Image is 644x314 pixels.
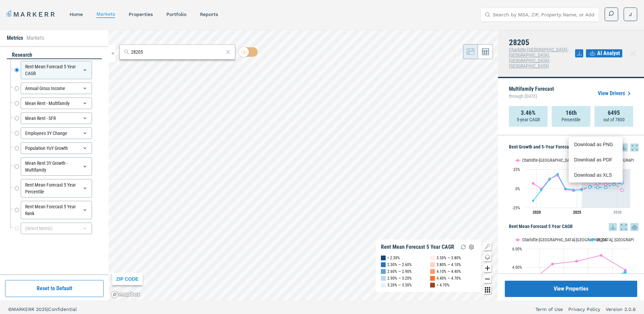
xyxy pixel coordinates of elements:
a: properties [129,12,153,17]
span: AI Analyst [597,49,620,57]
a: View Drivers [598,89,633,98]
path: Thursday, 29 Jul, 20:00, 1.35. 28205. [596,186,599,189]
button: Show 28205 [590,237,607,242]
div: (Select Metric) [21,223,92,234]
h5: Rent Mean Forecast 5 Year CAGR [509,223,639,231]
span: Charlotte-[GEOGRAPHIC_DATA]-[GEOGRAPHIC_DATA], [GEOGRAPHIC_DATA]-[GEOGRAPHIC_DATA] [509,47,568,69]
div: < 2.30% [387,255,400,261]
div: Rent Mean Forecast 5 Year Rank [21,201,92,219]
div: 3.80% — 4.10% [437,261,461,268]
tspan: 2020 [533,210,541,215]
a: Mapbox logo [111,291,141,298]
div: Download as PDF [574,156,613,163]
text: 6.00% [512,247,522,251]
tspan: 2025 [573,210,581,215]
path: Wednesday, 29 Jul, 20:00, -2.3. 28205. [540,189,543,191]
strong: 6495 [608,109,620,116]
button: Change style map button [483,253,492,261]
span: Confidential [48,307,77,312]
p: out of 7800 [603,116,625,123]
div: 3.50% — 3.80% [437,255,461,261]
div: Download as PNG [574,141,613,148]
div: 2.90% — 3.20% [387,275,412,282]
p: Multifamily Forecast [509,86,554,101]
p: 5-year CAGR [517,116,540,123]
path: Friday, 14 Jul, 20:00, 4.65. Charlotte-Concord-Gastonia, NC-SC. [575,260,578,262]
path: Monday, 29 Jul, 20:00, 6.45. Charlotte-Concord-Gastonia, NC-SC. [532,182,535,185]
div: 4.10% — 4.40% [437,268,461,275]
path: Thursday, 29 Jul, 20:00, 6.51. Charlotte-Concord-Gastonia, NC-SC. [596,182,599,185]
path: Sunday, 29 Jul, 20:00, 5.32. 28205. [613,183,615,186]
g: 28205, line 2 of 2 with 5 data points. [527,271,627,291]
path: Monday, 29 Jul, 20:00, -2.39. Charlotte-Concord-Gastonia, NC-SC. [621,189,624,192]
div: Download as PNG [569,137,623,152]
path: Tuesday, 29 Jul, 20:00, -1.99. 28205. [581,189,583,191]
a: home [70,12,83,17]
path: Wednesday, 14 Jul, 20:00, 4.34. Charlotte-Concord-Gastonia, NC-SC. [551,263,554,265]
div: 2.60% — 2.90% [387,268,412,275]
div: Download as PDF [569,152,623,168]
div: Mean Rent 3Y Growth - Multifamily [21,157,92,176]
li: Markets [26,34,44,42]
button: Show/Hide Legend Map Button [483,242,492,250]
h4: 28205 [509,38,575,47]
strong: 16th [566,109,577,116]
path: Saturday, 14 Jul, 20:00, 5.28. Charlotte-Concord-Gastonia, NC-SC. [600,254,603,257]
div: Mean Rent - Multifamily [21,98,92,109]
div: 3.20% — 3.50% [387,282,412,289]
svg: Interactive chart [509,152,633,220]
text: 4.00% [512,265,522,270]
div: Rent Mean Forecast 5 Year Percentile [21,179,92,197]
g: 28205, line 4 of 4 with 5 data points. [589,181,624,189]
path: Saturday, 29 Jul, 20:00, -0.38. 28205. [564,187,567,190]
div: Annual Gross Income [21,83,92,94]
div: Rent Growth and 5-Year Forecast. Highcharts interactive chart. [509,152,639,220]
text: 25% [513,167,520,172]
text: 0% [515,187,520,191]
button: View Properties [505,281,637,297]
path: Monday, 29 Jul, 20:00, 7.45. 28205. [621,181,624,184]
a: reports [200,12,218,17]
button: Other options map button [483,286,492,294]
tspan: 2030 [613,210,622,215]
div: 2.30% — 2.60% [387,261,412,268]
span: through [DATE] [509,92,554,101]
a: Term of Use [535,306,563,313]
div: > 4.70% [437,282,449,289]
path: Monday, 29 Jul, 20:00, -15.91. 28205. [532,199,535,202]
div: 4.40% — 4.70% [437,275,461,282]
path: Friday, 29 Jul, 20:00, 18.81. 28205. [556,173,559,175]
button: Zoom out map button [483,275,492,283]
a: Privacy Policy [568,306,600,313]
p: Percentile [562,116,581,123]
input: Search by MSA, ZIP, Property Name, or Address [493,8,595,21]
div: Download as XLS [574,172,613,178]
path: Wednesday, 29 Jul, 20:00, 1.99. 28205. [589,186,591,188]
div: research [7,51,102,59]
button: Show Charlotte-Concord-Gastonia, NC-SC [515,237,583,242]
li: Metrics [7,34,23,42]
button: Reset to Default [5,280,104,297]
text: -25% [512,206,520,210]
path: Saturday, 29 Jul, 20:00, 1.32. 28205. [605,186,607,189]
a: MARKERR [7,10,56,19]
img: Settings [467,243,476,251]
button: Show Charlotte-Concord-Gastonia, NC-SC [515,158,583,163]
h5: Rent Growth and 5-Year Forecast [509,143,639,152]
div: Rent Mean Forecast 5 Year CAGR [21,61,92,79]
a: Portfolio [166,12,186,17]
span: MARKERR [12,307,36,312]
div: Download as XLS [569,168,623,182]
input: Search by MSA or ZIP Code [131,49,224,56]
button: Zoom in map button [483,264,492,272]
span: © [8,307,12,312]
div: ZIP CODE [112,273,143,285]
span: 2025 | [36,307,48,312]
path: Monday, 29 Jul, 20:00, -1.87. 28205. [572,189,575,191]
strong: 3.46% [521,109,536,116]
div: Employees 3Y Change [21,127,92,139]
div: Population YoY Growth [21,142,92,154]
button: J [624,7,637,21]
a: markets [96,11,115,17]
